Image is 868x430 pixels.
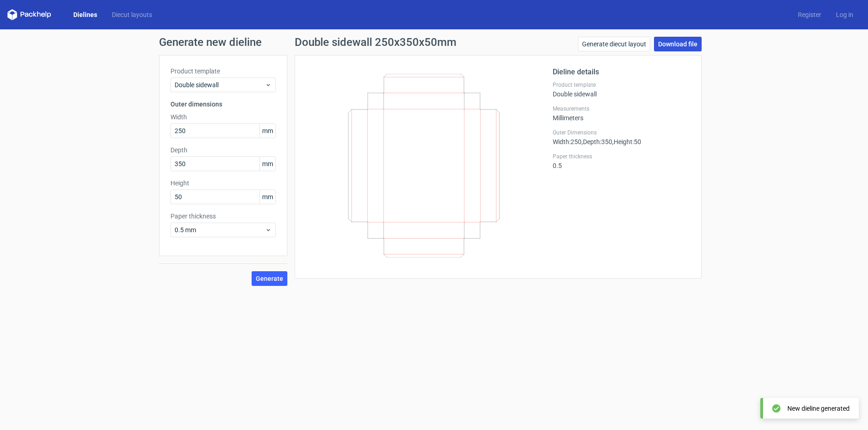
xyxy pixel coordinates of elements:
[170,67,276,76] label: Product template
[66,10,104,19] a: Dielines
[259,190,275,204] span: mm
[553,105,690,112] label: Measurements
[170,179,276,188] label: Height
[654,37,702,51] a: Download file
[553,67,690,78] h2: Dieline details
[612,138,641,145] span: , Height : 50
[791,10,829,19] a: Register
[553,138,582,145] span: Width : 250
[170,145,276,155] label: Depth
[553,81,690,89] label: Product template
[259,157,275,171] span: mm
[175,80,265,89] span: Double sidewall
[259,124,275,138] span: mm
[553,81,690,98] div: Double sidewall
[553,129,690,136] label: Outer Dimensions
[295,37,456,48] h1: Double sidewall 250x350x50mm
[170,112,276,122] label: Width
[553,105,690,122] div: Millimeters
[553,153,690,169] div: 0.5
[582,138,612,145] span: , Depth : 350
[829,10,861,19] a: Log in
[787,404,850,413] div: New dieline generated
[175,225,265,235] span: 0.5 mm
[553,153,690,160] label: Paper thickness
[170,100,276,109] h3: Outer dimensions
[578,37,650,51] a: Generate diecut layout
[252,271,287,286] button: Generate
[170,212,276,221] label: Paper thickness
[256,275,283,282] span: Generate
[159,37,709,48] h1: Generate new dieline
[104,10,159,19] a: Diecut layouts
